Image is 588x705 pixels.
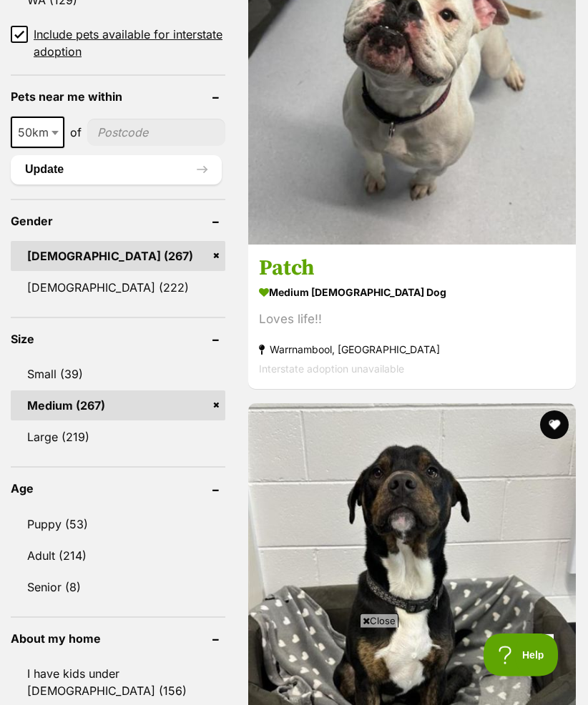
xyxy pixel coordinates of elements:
a: Patch medium [DEMOGRAPHIC_DATA] Dog Loves life!! Warrnambool, [GEOGRAPHIC_DATA] Interstate adopti... [248,245,576,390]
span: Close [360,613,398,628]
a: Adult (214) [11,541,225,571]
header: About my home [11,632,225,645]
a: Puppy (53) [11,509,225,539]
input: postcode [87,119,225,146]
button: Update [11,155,222,184]
span: 50km [11,117,64,148]
div: Loves life!! [259,310,565,330]
a: Large (219) [11,422,225,452]
span: of [70,124,82,141]
strong: medium [DEMOGRAPHIC_DATA] Dog [259,282,565,303]
header: Pets near me within [11,90,225,103]
a: [DEMOGRAPHIC_DATA] (267) [11,241,225,271]
span: Include pets available for interstate adoption [34,26,225,60]
a: Small (39) [11,359,225,389]
header: Size [11,332,225,345]
h3: Patch [259,255,565,282]
button: favourite [540,410,569,439]
iframe: Advertisement [34,633,554,698]
a: Include pets available for interstate adoption [11,26,225,60]
header: Gender [11,215,225,227]
header: Age [11,482,225,495]
a: Medium (267) [11,390,225,420]
a: Senior (8) [11,572,225,602]
iframe: Help Scout Beacon - Open [484,633,559,676]
a: [DEMOGRAPHIC_DATA] (222) [11,272,225,302]
span: Interstate adoption unavailable [259,363,404,375]
strong: Warrnambool, [GEOGRAPHIC_DATA] [259,340,565,360]
span: 50km [12,122,63,142]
